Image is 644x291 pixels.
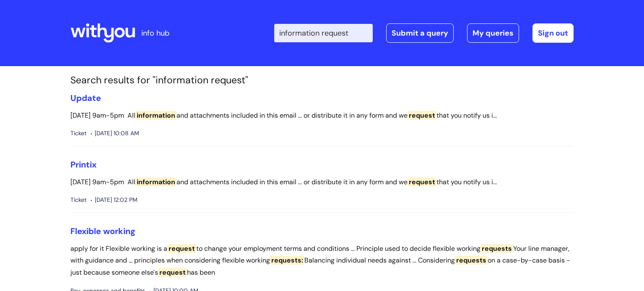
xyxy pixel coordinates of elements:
[467,23,519,43] a: My queries
[455,256,488,265] span: requests
[167,244,196,253] span: request
[158,268,187,277] span: request
[386,23,454,43] a: Submit a query
[408,178,436,186] span: request
[270,256,304,265] span: requests:
[135,111,177,120] span: information
[141,26,169,40] p: info hub
[70,226,135,237] a: Flexible working
[70,93,101,103] a: Update
[70,110,574,122] p: [DATE] 9am-5pm All and attachments included in this email ... or distribute it in any form and we...
[135,178,177,186] span: information
[274,23,574,43] div: | -
[70,159,96,170] a: Printix
[91,195,138,205] span: [DATE] 12:02 PM
[532,23,574,43] a: Sign out
[70,195,86,205] span: Ticket
[91,128,139,139] span: [DATE] 10:08 AM
[70,75,574,86] h1: Search results for "information request"
[70,176,574,188] p: [DATE] 9am-5pm All and attachments included in this email ... or distribute it in any form and we...
[70,128,86,139] span: Ticket
[70,243,574,279] p: apply for it Flexible working is a to change your employment terms and conditions ... Principle u...
[274,24,373,42] input: Search
[480,244,513,253] span: requests
[408,111,436,120] span: request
